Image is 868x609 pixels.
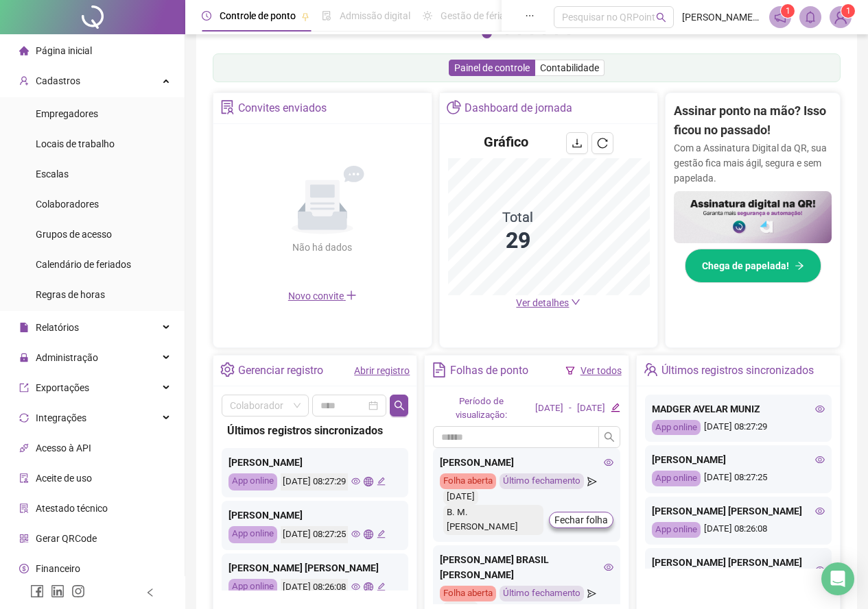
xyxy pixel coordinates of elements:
[220,362,235,377] span: setting
[281,526,348,543] div: [DATE] 08:27:25
[465,97,572,120] div: Dashboard de jornada
[51,584,64,598] span: linkedin
[652,504,825,519] div: [PERSON_NAME] [PERSON_NAME]
[815,404,825,414] span: eye
[364,477,373,486] span: global
[228,473,277,490] div: App online
[36,108,98,119] span: Empregadores
[484,132,528,151] h4: Gráfico
[19,504,29,513] span: solution
[830,7,851,27] img: 60152
[377,530,386,538] span: edit
[528,28,535,35] button: 4
[36,503,108,514] span: Atestado técnico
[804,11,817,23] span: bell
[652,401,825,417] div: MADGER AVELAR MUNIZ
[322,11,331,21] span: file-done
[786,6,790,16] span: 1
[288,290,357,301] span: Novo convite
[220,10,296,21] span: Controle de ponto
[145,588,155,597] span: left
[30,584,44,598] span: facebook
[656,12,666,23] span: search
[19,353,29,362] span: lock
[71,584,85,598] span: instagram
[351,477,360,486] span: eye
[346,290,357,301] span: plus
[821,562,854,595] div: Open Intercom Messenger
[440,586,496,601] div: Folha aberta
[795,261,804,271] span: arrow-right
[815,506,825,516] span: eye
[36,382,89,393] span: Exportações
[652,555,825,585] div: [PERSON_NAME] [PERSON_NAME] [PERSON_NAME]
[364,530,373,538] span: global
[36,443,91,453] span: Acesso à API
[447,100,461,114] span: pie-chart
[565,366,575,375] span: filter
[815,565,825,575] span: eye
[364,582,373,591] span: global
[553,28,560,35] button: 6
[682,10,761,25] span: [PERSON_NAME] [PERSON_NAME]
[19,413,29,423] span: sync
[36,289,105,300] span: Regras de horas
[652,522,701,538] div: App online
[19,564,29,573] span: dollar
[652,471,701,486] div: App online
[36,199,99,210] span: Colaboradores
[604,562,613,572] span: eye
[841,4,855,18] sup: Atualize o seu contato no menu Meus Dados
[815,455,825,464] span: eye
[238,97,327,120] div: Convites enviados
[19,323,29,332] span: file
[535,401,563,416] div: [DATE]
[340,10,410,21] span: Admissão digital
[220,100,235,114] span: solution
[569,401,572,416] div: -
[652,452,825,467] div: [PERSON_NAME]
[525,11,535,21] span: ellipsis
[572,138,583,149] span: download
[554,512,608,527] span: Fechar folha
[432,362,446,377] span: file-text
[571,297,580,307] span: down
[394,400,405,411] span: search
[281,473,348,490] div: [DATE] 08:27:29
[377,477,386,486] span: edit
[19,76,29,86] span: user-add
[846,6,851,16] span: 1
[652,420,701,436] div: App online
[504,28,511,35] button: 2
[611,403,620,412] span: edit
[604,432,615,443] span: search
[565,28,572,35] button: 7
[202,11,211,21] span: clock-circle
[36,322,79,333] span: Relatórios
[661,359,814,382] div: Últimos registros sincronizados
[774,11,786,23] span: notification
[549,512,613,528] button: Fechar folha
[433,395,530,423] div: Período de visualização:
[238,359,323,382] div: Gerenciar registro
[781,4,795,18] sup: 1
[674,101,832,140] h2: Assinar ponto na mão? Isso ficou no passado!
[423,11,432,21] span: sun
[36,533,97,544] span: Gerar QRCode
[36,412,86,423] span: Integrações
[36,473,92,484] span: Aceite de uso
[685,249,821,283] button: Chega de papelada!
[351,582,360,591] span: eye
[674,140,832,186] p: Com a Assinatura Digital da QR, sua gestão fica mais ágil, segura e sem papelada.
[19,46,29,55] span: home
[482,28,492,38] button: 1
[443,489,478,505] div: [DATE]
[351,530,360,538] span: eye
[454,62,530,73] span: Painel de controle
[644,362,658,377] span: team
[702,258,789,273] span: Chega de papelada!
[443,505,543,535] div: B. M. [PERSON_NAME]
[227,422,403,439] div: Últimos registros sincronizados
[440,552,613,582] div: [PERSON_NAME] BRASIL [PERSON_NAME]
[516,297,569,308] span: Ver detalhes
